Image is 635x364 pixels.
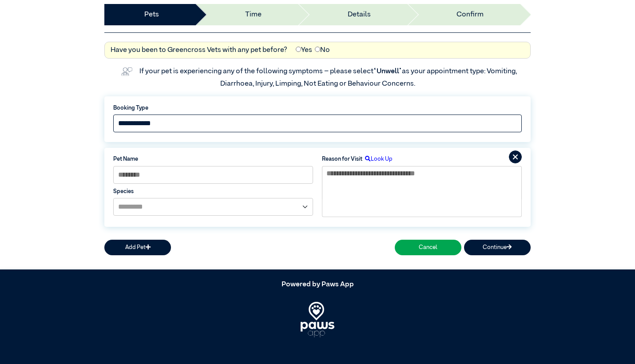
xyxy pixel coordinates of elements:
[301,302,335,337] img: PawsApp
[296,45,312,55] label: Yes
[113,187,313,196] label: Species
[139,68,518,87] label: If your pet is experiencing any of the following symptoms – please select as your appointment typ...
[104,240,171,255] button: Add Pet
[373,68,402,75] span: “Unwell”
[395,240,461,255] button: Cancel
[322,155,362,163] label: Reason for Visit
[464,240,531,255] button: Continue
[315,47,320,52] input: No
[104,281,531,289] h5: Powered by Paws App
[296,47,301,52] input: Yes
[315,45,330,55] label: No
[144,9,159,20] a: Pets
[362,155,393,163] label: Look Up
[113,155,313,163] label: Pet Name
[118,64,135,79] img: vet
[113,104,522,112] label: Booking Type
[111,45,287,55] label: Have you been to Greencross Vets with any pet before?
